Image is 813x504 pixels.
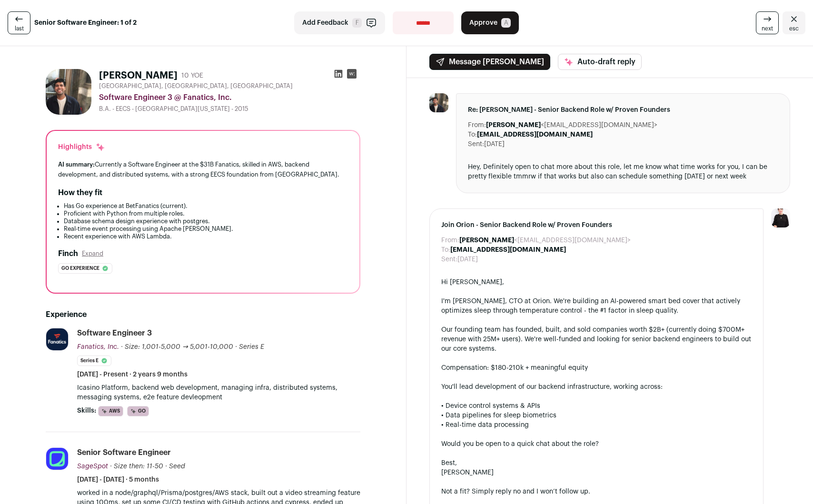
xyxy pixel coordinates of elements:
[61,264,99,273] span: Go experience
[46,309,360,320] h2: Experience
[99,105,360,113] div: B.A. - EECS - [GEOGRAPHIC_DATA][US_STATE] - 2015
[302,18,348,28] span: Add Feedback
[459,237,514,244] b: [PERSON_NAME]
[294,11,385,34] button: Add Feedback F
[441,487,752,496] div: Not a fit? Simply reply no and I won’t follow up.
[64,217,348,225] li: Database schema design experience with postgres.
[441,245,450,255] dt: To:
[468,105,778,115] span: Re: [PERSON_NAME] - Senior Backend Role w/ Proven Founders
[58,159,348,179] div: Currently a Software Engineer at the $31B Fanatics, skilled in AWS, backend development, and dist...
[169,463,185,470] span: Seed
[441,468,752,477] div: [PERSON_NAME]
[468,139,484,149] dt: Sent:
[15,25,24,32] span: last
[789,25,799,32] span: esc
[121,344,233,350] span: · Size: 1,001-5,000 → 5,001-10,000
[771,208,790,227] img: 9240684-medium_jpg
[77,447,171,458] div: Senior Software Engineer
[99,82,293,90] span: [GEOGRAPHIC_DATA], [GEOGRAPHIC_DATA], [GEOGRAPHIC_DATA]
[82,250,103,257] button: Expand
[64,225,348,233] li: Real-time event processing using Apache [PERSON_NAME].
[64,210,348,217] li: Proficient with Python from multiple roles.
[783,11,805,34] a: Close
[58,187,102,198] h2: How they fit
[110,463,163,470] span: · Size then: 11-50
[58,161,95,168] span: AI summary:
[461,11,519,34] button: Approve A
[441,458,752,468] div: Best,
[484,139,505,149] dd: [DATE]
[181,71,203,80] div: 10 YOE
[77,356,111,366] li: Series E
[46,448,68,470] img: e225e60aac2ef2a979c3123425ba4150f4f68279d10c2a6bd454b90c38a56cc8.jpg
[459,236,631,245] dd: <[EMAIL_ADDRESS][DOMAIN_NAME]>
[77,463,108,470] span: SageSpot
[352,18,362,28] span: F
[469,18,497,28] span: Approve
[762,25,773,32] span: next
[457,255,478,264] dd: [DATE]
[558,54,642,70] button: Auto-draft reply
[468,162,778,181] div: Hey, Definitely open to chat more about this role, let me know what time works for you, I can be ...
[235,342,237,352] span: ·
[756,11,779,34] a: next
[8,11,30,34] a: last
[450,247,566,253] b: [EMAIL_ADDRESS][DOMAIN_NAME]
[77,406,96,415] span: Skills:
[58,248,78,259] h2: Finch
[441,236,459,245] dt: From:
[127,406,149,416] li: Go
[77,475,159,484] span: [DATE] - [DATE] · 5 months
[441,401,752,411] div: • Device control systems & APIs
[58,142,105,152] div: Highlights
[441,277,752,287] div: Hi [PERSON_NAME],
[99,69,178,82] h1: [PERSON_NAME]
[477,131,593,138] b: [EMAIL_ADDRESS][DOMAIN_NAME]
[239,344,264,350] span: Series E
[429,93,448,112] img: 8e6f048cfea88a3399469717f1cb2376e7a9c0f4d45066b8aa52016275feab47.jpg
[441,439,752,449] div: Would you be open to a quick chat about the role?
[468,120,486,130] dt: From:
[77,370,188,379] span: [DATE] - Present · 2 years 9 months
[77,383,360,402] p: Icasino Platform, backend web development, managing infra, distributed systems, messaging systems...
[441,363,752,373] div: Compensation: $180-210k + meaningful equity
[64,202,348,210] li: Has Go experience at BetFanatics (current).
[77,328,152,338] div: Software Engineer 3
[486,120,657,130] dd: <[EMAIL_ADDRESS][DOMAIN_NAME]>
[46,328,68,350] img: 1fa0292f7bf6e45ceb84e820039e33f2ecb24da2f6310df376420448d65268e7.jpg
[441,220,752,230] span: Join Orion - Senior Backend Role w/ Proven Founders
[429,54,550,70] button: Message [PERSON_NAME]
[441,296,752,316] div: I'm [PERSON_NAME], CTO at Orion. We're building an AI-powered smart bed cover that actively optim...
[468,130,477,139] dt: To:
[46,69,91,115] img: 8e6f048cfea88a3399469717f1cb2376e7a9c0f4d45066b8aa52016275feab47.jpg
[98,406,123,416] li: AWS
[441,255,457,264] dt: Sent:
[501,18,511,28] span: A
[441,420,752,430] div: • Real-time data processing
[64,233,348,240] li: Recent experience with AWS Lambda.
[165,462,167,471] span: ·
[99,92,360,103] div: Software Engineer 3 @ Fanatics, Inc.
[441,411,752,420] div: • Data pipelines for sleep biometrics
[441,325,752,354] div: Our founding team has founded, built, and sold companies worth $2B+ (currently doing $700M+ reven...
[34,18,137,28] strong: Senior Software Engineer: 1 of 2
[77,344,119,350] span: Fanatics, Inc.
[486,122,541,128] b: [PERSON_NAME]
[441,382,752,392] div: You'll lead development of our backend infrastructure, working across:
